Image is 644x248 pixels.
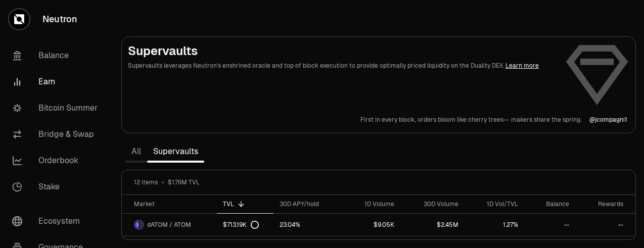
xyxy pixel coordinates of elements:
[4,95,109,121] a: Bitcoin Summer
[147,141,204,162] a: Supervaults
[360,116,581,124] a: First in every block,orders bloom like cherry trees—makers share the spring.
[471,200,519,208] div: 1D Vol/TVL
[168,178,200,186] span: $1.76M TVL
[4,147,109,174] a: Orderbook
[134,200,211,208] div: Market
[223,200,267,208] div: TVL
[348,200,394,208] div: 1D Volume
[505,62,539,70] a: Learn more
[4,208,109,234] a: Ecosystem
[122,214,217,236] a: dATOM LogoATOM LogodATOM / ATOM
[406,200,458,208] div: 30D Volume
[134,178,158,186] span: 12 items
[360,116,416,124] p: First in every block,
[530,200,569,208] div: Balance
[581,200,623,208] div: Rewards
[217,214,273,236] a: $713.19K
[223,221,259,229] div: $713.19K
[511,116,581,124] p: makers share the spring.
[589,116,627,124] p: @ jcompagni1
[125,141,147,162] a: All
[4,121,109,147] a: Bridge & Swap
[465,214,525,236] a: 1.27%
[147,221,191,229] span: dATOM / ATOM
[575,214,635,236] a: --
[524,214,575,236] a: --
[400,214,464,236] a: $2.45M
[589,116,627,124] a: @jcompagni1
[4,42,109,69] a: Balance
[128,61,557,70] p: Supervaults leverages Neutron's enshrined oracle and top of block execution to provide optimally ...
[140,221,143,229] img: ATOM Logo
[418,116,509,124] p: orders bloom like cherry trees—
[4,69,109,95] a: Earn
[128,43,557,59] h2: Supervaults
[4,174,109,200] a: Stake
[135,221,139,229] img: dATOM Logo
[280,200,336,208] div: 30D APY/hold
[342,214,400,236] a: $9.05K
